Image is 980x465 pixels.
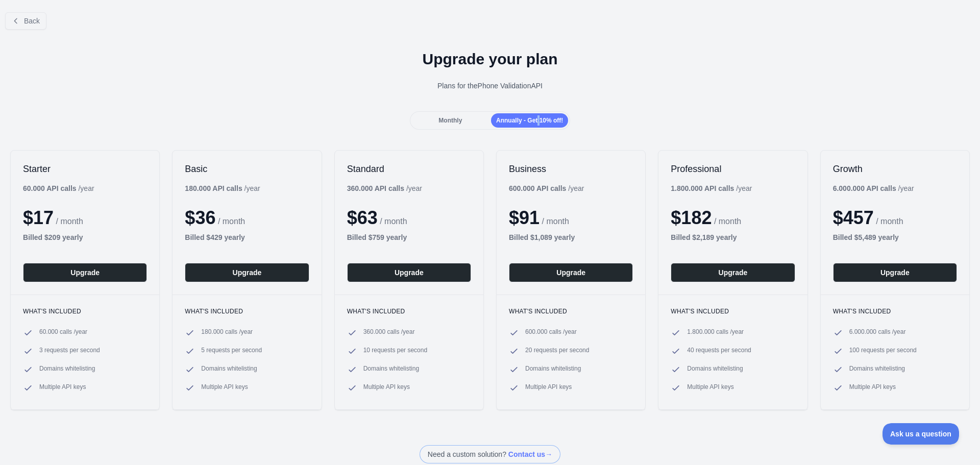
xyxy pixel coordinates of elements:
span: $ 182 [671,207,712,228]
span: / month [542,217,569,226]
iframe: Toggle Customer Support [883,423,960,445]
b: Billed $ 2,189 yearly [671,233,737,241]
span: / month [714,217,741,226]
b: Billed $ 759 yearly [347,233,407,241]
span: / month [380,217,407,226]
span: $ 91 [509,207,540,228]
b: Billed $ 1,089 yearly [509,233,575,241]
